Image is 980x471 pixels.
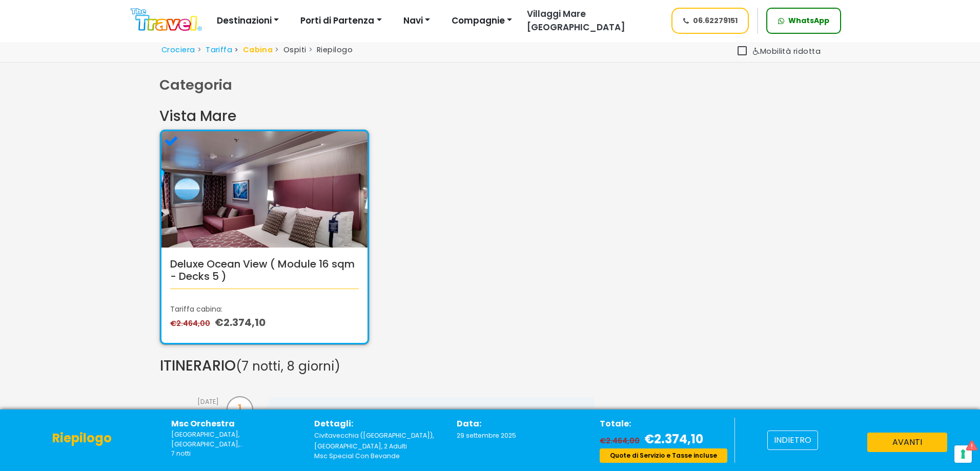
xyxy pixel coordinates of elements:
a: 06.62279151 [671,8,749,34]
img: Logo The Travel [131,8,202,31]
p: Partenza: 19:00 [279,407,584,418]
button: Compagnie [445,11,519,31]
a: Tariffa [206,45,232,55]
small: (7 notti, 8 giorni) [236,357,340,375]
button: Destinazioni [210,11,285,31]
span: Civitavecchia ([GEOGRAPHIC_DATA]), [GEOGRAPHIC_DATA], 2 Adulti [314,431,434,450]
small: Italia, Francia, Spagna [171,430,299,449]
button: Porti di Partenza [294,11,388,31]
li: Riepilogo [307,45,353,56]
div: Categoria [159,75,821,96]
a: WhatsApp [766,8,841,34]
p: 7 notti [171,449,299,458]
a: Crociera [161,45,195,55]
span: €2.374,10 [644,431,703,447]
button: indietro [767,431,818,450]
button: avanti [867,433,947,452]
h3: Vista Mare [159,108,821,125]
h4: Riepilogo [52,431,112,446]
p: Msc Orchestra [171,418,299,430]
span: 29 settembre 2025 [457,431,516,440]
p: Msc Special Con Bevande [314,452,442,461]
span: Mobilità ridotta [753,46,821,56]
span: [DATE] [160,397,219,407]
div: 1 [228,397,252,422]
p: Dettagli: [314,418,442,430]
span: Lunedi [160,407,219,421]
li: Cabina [232,45,273,56]
h3: ITINERARIO [160,357,595,375]
button: Navi [397,11,437,31]
li: Ospiti [273,45,306,56]
p: Totale: [600,418,727,430]
span: Villaggi Mare [GEOGRAPHIC_DATA] [527,8,625,33]
span: €2.464,00 [600,436,642,446]
p: Data: [457,418,584,430]
span: WhatsApp [788,15,829,26]
a: Villaggi Mare [GEOGRAPHIC_DATA] [519,8,662,34]
div: Quote di Servizio e Tasse incluse [600,448,727,463]
span: 06.62279151 [693,15,738,26]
